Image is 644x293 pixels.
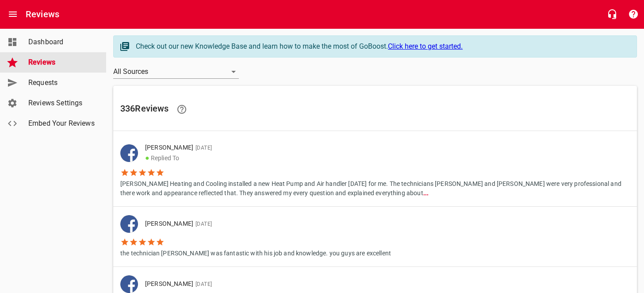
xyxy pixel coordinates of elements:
img: facebook-dark.png [120,144,138,162]
span: Embed Your Reviews [28,118,96,129]
img: facebook-dark.png [120,215,138,233]
div: Facebook [120,215,138,233]
p: Replied To [145,153,623,163]
span: [DATE] [193,221,212,227]
span: [DATE] [193,145,212,151]
div: Facebook [120,275,138,293]
p: [PERSON_NAME] [145,143,623,153]
span: Reviews Settings [28,98,96,108]
h6: 336 Review s [120,99,630,120]
span: Reviews [28,57,96,68]
div: Facebook [120,144,138,162]
p: [PERSON_NAME] [145,219,384,229]
p: the technician [PERSON_NAME] was fantastic with his job and knowledge. you guys are excellent [120,247,391,258]
p: [PERSON_NAME] Heating and Cooling installed a new Heat Pump and Air handler [DATE] for me. The te... [120,177,630,198]
span: ● [145,154,149,162]
b: ... [423,189,429,197]
a: [PERSON_NAME][DATE]●Replied To[PERSON_NAME] Heating and Cooling installed a new Heat Pump and Air... [113,135,637,206]
div: All Sources [113,65,239,79]
img: facebook-dark.png [120,275,138,293]
div: Check out our new Knowledge Base and learn how to make the most of GoBoost. [136,41,628,52]
button: Live Chat [602,4,623,25]
button: Support Portal [623,4,644,25]
span: Requests [28,77,96,88]
h6: Reviews [26,7,59,21]
p: [PERSON_NAME] [145,279,448,289]
a: [PERSON_NAME][DATE]the technician [PERSON_NAME] was fantastic with his job and knowledge. you guy... [113,207,637,266]
a: Click here to get started. [388,42,463,50]
span: [DATE] [193,281,212,287]
span: Dashboard [28,37,96,47]
a: Learn facts about why reviews are important [171,99,192,120]
button: Open drawer [2,4,23,25]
